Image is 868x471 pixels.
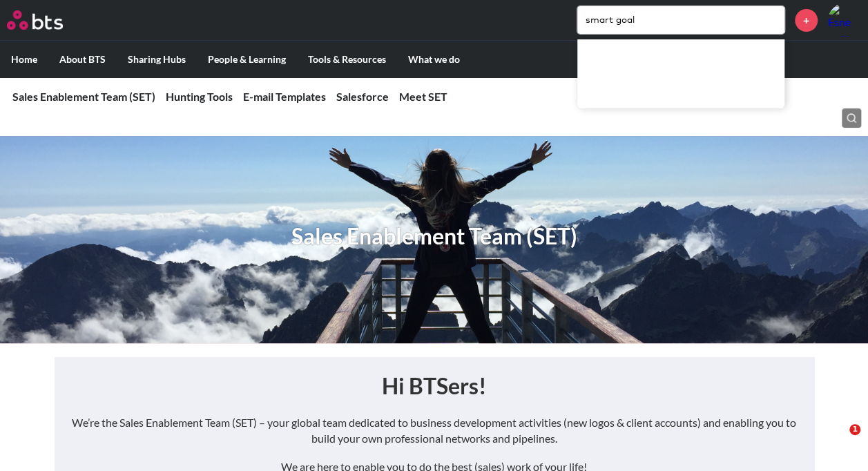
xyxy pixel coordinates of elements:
[828,3,861,37] img: Esne Basson
[397,41,471,77] label: What we do
[166,90,233,103] a: Hunting Tools
[821,424,854,457] iframe: Intercom live chat
[197,41,297,77] label: People & Learning
[399,90,447,103] a: Meet SET
[117,41,197,77] label: Sharing Hubs
[48,41,117,77] label: About BTS
[7,10,88,30] a: Go home
[72,416,796,444] em: We’re the Sales Enablement Team (SET) – your global team dedicated to business development activi...
[795,9,818,32] a: +
[243,90,326,103] a: E-mail Templates
[7,10,63,30] img: BTS Logo
[828,3,861,37] a: Profile
[12,90,155,103] a: Sales Enablement Team (SET)
[68,371,800,402] h1: Hi BTSers!
[336,90,389,103] a: Salesforce
[849,424,860,435] span: 1
[297,41,397,77] label: Tools & Resources
[291,221,577,252] h1: Sales Enablement Team (SET)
